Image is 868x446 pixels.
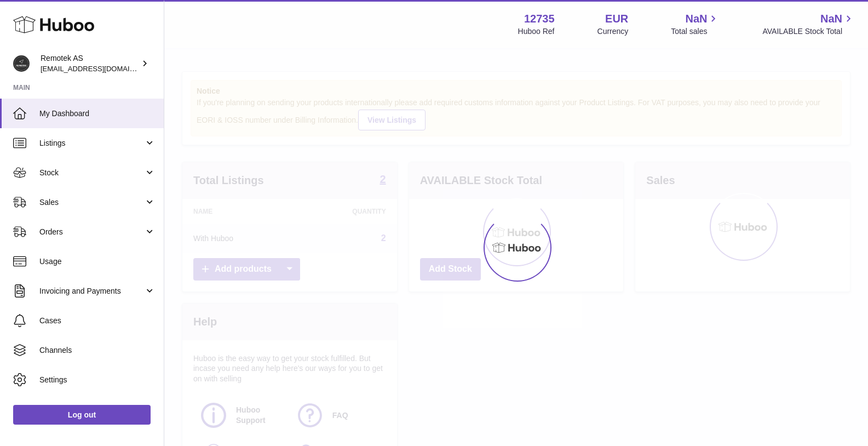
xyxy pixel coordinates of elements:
span: My Dashboard [39,108,156,119]
div: Currency [597,26,629,37]
span: NaN [685,12,707,26]
span: Invoicing and Payments [39,286,144,296]
span: Channels [39,345,156,356]
a: NaN Total sales [671,12,720,37]
span: Total sales [671,26,720,37]
strong: 12735 [524,12,555,26]
span: Cases [39,316,156,326]
span: Stock [39,168,144,178]
strong: EUR [605,12,628,26]
a: Log out [13,405,151,425]
span: NaN [820,12,842,26]
a: NaN AVAILABLE Stock Total [762,12,855,37]
span: [EMAIL_ADDRESS][DOMAIN_NAME] [41,64,161,73]
span: Sales [39,197,144,208]
span: Settings [39,375,156,385]
img: dag@remotek.no [13,55,30,72]
div: Remotek AS [41,53,139,74]
span: Orders [39,227,144,237]
div: Huboo Ref [518,26,555,37]
span: Listings [39,138,144,148]
span: Usage [39,256,156,267]
span: AVAILABLE Stock Total [762,26,855,37]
